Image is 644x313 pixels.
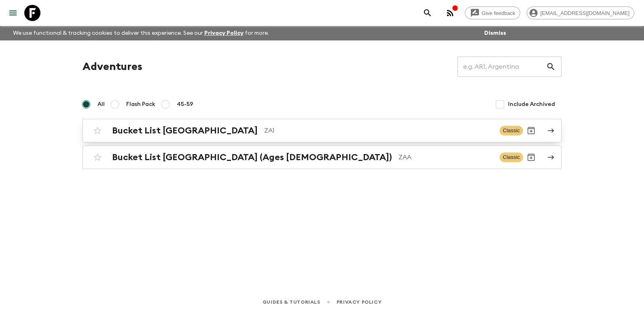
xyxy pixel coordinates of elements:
[112,152,392,163] h2: Bucket List [GEOGRAPHIC_DATA] (Ages [DEMOGRAPHIC_DATA])
[523,149,539,165] button: Archive
[465,6,520,19] a: Give feedback
[523,123,539,139] button: Archive
[527,6,634,19] div: [EMAIL_ADDRESS][DOMAIN_NAME]
[126,100,155,108] span: Flash Pack
[177,100,193,108] span: 45-59
[83,59,142,75] h1: Adventures
[97,100,105,108] span: All
[500,126,523,135] span: Classic
[83,119,561,142] a: Bucket List [GEOGRAPHIC_DATA]ZA1ClassicArchive
[508,100,555,108] span: Include Archived
[10,26,272,40] p: We use functional & tracking cookies to deliver this experience. See our for more.
[5,5,21,21] button: menu
[112,125,258,136] h2: Bucket List [GEOGRAPHIC_DATA]
[83,146,561,169] a: Bucket List [GEOGRAPHIC_DATA] (Ages [DEMOGRAPHIC_DATA])ZAAClassicArchive
[477,10,520,16] span: Give feedback
[264,126,493,135] p: ZA1
[536,10,634,16] span: [EMAIL_ADDRESS][DOMAIN_NAME]
[419,5,436,21] button: search adventures
[482,27,508,39] button: Dismiss
[337,298,381,307] a: Privacy Policy
[500,152,523,162] span: Classic
[263,298,320,307] a: Guides & Tutorials
[204,30,244,36] a: Privacy Policy
[458,55,546,78] input: e.g. AR1, Argentina
[398,152,493,162] p: ZAA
